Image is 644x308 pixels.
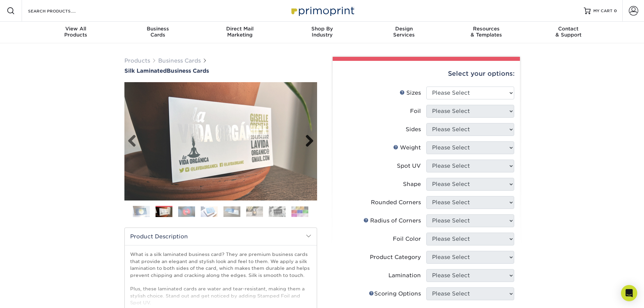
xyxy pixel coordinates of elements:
img: Business Cards 02 [156,207,172,217]
a: Contact& Support [527,22,610,43]
div: Product Category [370,253,421,261]
a: Shop ByIndustry [281,22,363,43]
img: Business Cards 04 [201,206,218,217]
a: Direct MailMarketing [199,22,281,43]
img: Silk Laminated 02 [124,82,317,200]
div: Industry [281,26,363,38]
div: Spot UV [397,162,421,170]
img: Business Cards 08 [291,206,308,217]
span: Direct Mail [199,26,281,32]
div: Weight [393,144,421,152]
span: Business [117,26,199,32]
div: Open Intercom Messenger [621,285,637,301]
div: Marketing [199,26,281,38]
div: Products [35,26,117,38]
span: Contact [527,26,610,32]
span: MY CART [593,8,613,14]
a: Silk LaminatedBusiness Cards [124,68,317,74]
div: Sides [406,125,421,134]
a: Products [124,57,150,64]
div: Rounded Corners [371,198,421,207]
span: Design [363,26,445,32]
img: Primoprint [288,3,356,18]
img: Business Cards 05 [223,206,240,217]
div: Shape [403,180,421,188]
div: Scoring Options [369,290,421,298]
div: Radius of Corners [363,217,421,225]
div: Select your options: [338,61,515,87]
a: Business Cards [158,57,201,64]
img: Business Cards 07 [269,206,286,217]
span: View All [35,26,117,32]
a: BusinessCards [117,22,199,43]
div: Services [363,26,445,38]
div: Cards [117,26,199,38]
span: 0 [614,8,617,13]
a: View AllProducts [35,22,117,43]
h2: Product Description [125,228,317,245]
div: & Support [527,26,610,38]
a: DesignServices [363,22,445,43]
div: Foil [410,107,421,115]
img: Business Cards 01 [133,203,150,220]
span: Resources [445,26,527,32]
h1: Business Cards [124,68,317,74]
span: Silk Laminated [124,68,167,74]
div: & Templates [445,26,527,38]
div: Foil Color [393,235,421,243]
span: Shop By [281,26,363,32]
div: Lamination [388,271,421,280]
div: Sizes [400,89,421,97]
img: Business Cards 06 [246,206,263,217]
a: Resources& Templates [445,22,527,43]
img: Business Cards 03 [178,206,195,217]
input: SEARCH PRODUCTS..... [27,7,93,15]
